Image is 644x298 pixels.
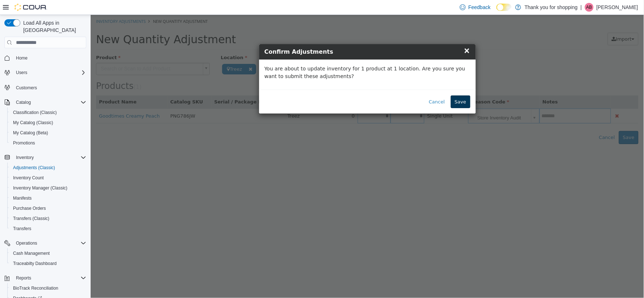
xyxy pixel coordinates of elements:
[13,120,53,126] span: My Catalog (Classic)
[13,98,34,107] button: Catalog
[496,4,512,11] input: Dark Mode
[7,224,89,234] button: Transfers
[14,4,47,11] img: Cova
[13,274,34,282] button: Reports
[585,3,594,12] div: Ariana Brown
[10,214,52,223] a: Transfers (Classic)
[13,83,86,92] span: Customers
[7,118,89,128] button: My Catalog (Classic)
[7,173,89,183] button: Inventory Count
[10,184,70,192] a: Inventory Manager (Classic)
[581,3,582,12] p: |
[10,194,34,203] a: Manifests
[10,118,56,127] a: My Catalog (Classic)
[16,240,37,246] span: Operations
[10,174,86,182] span: Inventory Count
[10,163,58,172] a: Adjustments (Classic)
[1,82,89,93] button: Customers
[1,238,89,248] button: Operations
[13,274,86,282] span: Reports
[13,140,35,146] span: Promotions
[7,163,89,173] button: Adjustments (Classic)
[10,214,86,223] span: Transfers (Classic)
[13,195,32,201] span: Manifests
[13,285,58,291] span: BioTrack Reconciliation
[16,70,27,75] span: Users
[13,226,31,232] span: Transfers
[1,53,89,63] button: Home
[20,19,86,34] span: Load All Apps in [GEOGRAPHIC_DATA]
[13,68,86,77] span: Users
[16,275,31,281] span: Reports
[10,249,53,258] a: Cash Management
[1,97,89,107] button: Catalog
[13,175,44,181] span: Inventory Count
[335,81,358,94] button: Cancel
[469,4,491,11] span: Feedback
[10,249,86,258] span: Cash Management
[13,153,37,162] button: Inventory
[174,33,380,41] h4: Confirm Adjustments
[10,184,86,192] span: Inventory Manager (Classic)
[10,139,38,147] a: Promotions
[13,185,67,191] span: Inventory Manager (Classic)
[13,239,40,248] button: Operations
[13,54,30,62] a: Home
[1,273,89,283] button: Reports
[13,68,30,77] button: Users
[10,118,86,127] span: My Catalog (Classic)
[13,153,86,162] span: Inventory
[7,128,89,138] button: My Catalog (Beta)
[586,3,592,12] span: AB
[373,31,380,40] span: ×
[1,152,89,163] button: Inventory
[13,165,55,171] span: Adjustments (Classic)
[10,108,60,117] a: Classification (Classic)
[7,107,89,118] button: Classification (Classic)
[10,194,86,203] span: Manifests
[10,174,47,182] a: Inventory Count
[10,204,86,213] span: Purchase Orders
[7,213,89,224] button: Transfers (Classic)
[597,3,638,12] p: [PERSON_NAME]
[16,55,28,61] span: Home
[10,284,61,293] a: BioTrack Reconciliation
[10,284,86,293] span: BioTrack Reconciliation
[7,258,89,269] button: Traceabilty Dashboard
[13,205,46,211] span: Purchase Orders
[7,193,89,203] button: Manifests
[360,81,380,94] button: Save
[10,204,49,213] a: Purchase Orders
[10,128,51,137] a: My Catalog (Beta)
[13,239,86,248] span: Operations
[10,259,86,268] span: Traceabilty Dashboard
[7,283,89,293] button: BioTrack Reconciliation
[10,139,86,147] span: Promotions
[7,138,89,148] button: Promotions
[10,259,59,268] a: Traceabilty Dashboard
[7,248,89,258] button: Cash Management
[13,130,48,136] span: My Catalog (Beta)
[10,128,86,137] span: My Catalog (Beta)
[13,98,86,107] span: Catalog
[10,108,86,117] span: Classification (Classic)
[13,110,57,115] span: Classification (Classic)
[525,3,578,12] p: Thank you for shopping
[16,99,31,105] span: Catalog
[1,68,89,78] button: Users
[13,83,40,92] a: Customers
[13,250,50,256] span: Cash Management
[174,50,380,65] p: You are about to update inventory for 1 product at 1 location. Are you sure you want to submit th...
[13,53,86,62] span: Home
[13,261,57,266] span: Traceabilty Dashboard
[10,224,86,233] span: Transfers
[16,85,37,91] span: Customers
[13,216,49,221] span: Transfers (Classic)
[10,163,86,172] span: Adjustments (Classic)
[10,224,34,233] a: Transfers
[7,203,89,213] button: Purchase Orders
[7,183,89,193] button: Inventory Manager (Classic)
[16,155,34,160] span: Inventory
